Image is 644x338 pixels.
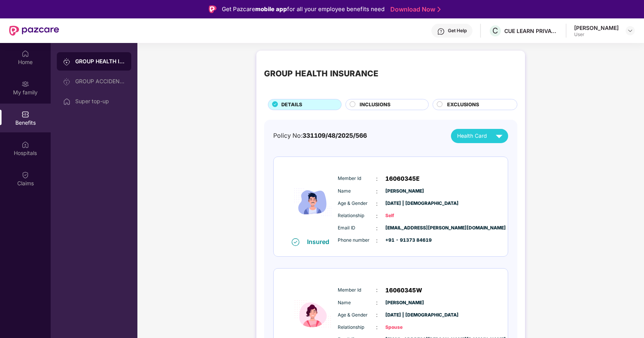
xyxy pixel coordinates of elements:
[21,171,29,179] img: svg+xml;base64,PHN2ZyBpZD0iQ2xhaW0iIHhtbG5zPSJodHRwOi8vd3d3LnczLm9yZy8yMDAwL3N2ZyIgd2lkdGg9IjIwIi...
[75,78,125,84] div: GROUP ACCIDENTAL INSURANCE
[75,98,125,104] div: Super top-up
[376,298,378,307] span: :
[63,58,71,66] img: svg+xml;base64,PHN2ZyB3aWR0aD0iMjAiIGhlaWdodD0iMjAiIHZpZXdCb3g9IjAgMCAyMCAyMCIgZmlsbD0ibm9uZSIgeG...
[627,28,633,34] img: svg+xml;base64,PHN2ZyBpZD0iRHJvcGRvd24tMzJ4MzIiIHhtbG5zPSJodHRwOi8vd3d3LnczLm9yZy8yMDAwL3N2ZyIgd2...
[255,5,287,13] strong: mobile app
[21,110,29,118] img: svg+xml;base64,PHN2ZyBpZD0iQmVuZWZpdHMiIHhtbG5zPSJodHRwOi8vd3d3LnczLm9yZy8yMDAwL3N2ZyIgd2lkdGg9Ij...
[338,224,376,232] span: Email ID
[273,131,367,141] div: Policy No:
[376,286,378,294] span: :
[385,324,424,331] span: Spouse
[438,5,441,13] img: Stroke
[437,28,445,35] img: svg+xml;base64,PHN2ZyBpZD0iSGVscC0zMngzMiIgeG1sbnM9Imh0dHA6Ly93d3cudzMub3JnLzIwMDAvc3ZnIiB3aWR0aD...
[385,237,424,244] span: +91 - 91373 84619
[376,175,378,183] span: :
[448,28,467,34] div: Get Help
[385,174,419,183] span: 16060345E
[360,101,390,109] span: INCLUSIONS
[63,98,71,106] img: svg+xml;base64,PHN2ZyBpZD0iSG9tZSIgeG1sbnM9Imh0dHA6Ly93d3cudzMub3JnLzIwMDAvc3ZnIiB3aWR0aD0iMjAiIG...
[451,129,508,143] button: Health Card
[447,101,479,109] span: EXCLUSIONS
[338,287,376,294] span: Member Id
[307,238,334,246] div: Insured
[264,68,378,80] div: GROUP HEALTH INSURANCE
[338,175,376,182] span: Member Id
[492,129,506,143] img: svg+xml;base64,PHN2ZyB4bWxucz0iaHR0cDovL3d3dy53My5vcmcvMjAwMC9zdmciIHZpZXdCb3g9IjAgMCAyNCAyNCIgd2...
[574,24,619,31] div: [PERSON_NAME]
[376,311,378,319] span: :
[209,5,216,13] img: Logo
[75,58,125,65] div: GROUP HEALTH INSURANCE
[385,286,422,295] span: 16060345W
[385,224,424,232] span: [EMAIL_ADDRESS][PERSON_NAME][DOMAIN_NAME]
[302,132,367,139] span: 331109/48/2025/566
[390,5,438,13] a: Download Now
[338,212,376,219] span: Relationship
[290,167,336,237] img: icon
[385,312,424,319] span: [DATE] | [DEMOGRAPHIC_DATA]
[21,141,29,148] img: svg+xml;base64,PHN2ZyBpZD0iSG9zcGl0YWxzIiB4bWxucz0iaHR0cDovL3d3dy53My5vcmcvMjAwMC9zdmciIHdpZHRoPS...
[376,187,378,196] span: :
[376,323,378,331] span: :
[338,237,376,244] span: Phone number
[574,31,619,38] div: User
[385,200,424,207] span: [DATE] | [DEMOGRAPHIC_DATA]
[338,324,376,331] span: Relationship
[338,200,376,207] span: Age & Gender
[21,80,29,88] img: svg+xml;base64,PHN2ZyB3aWR0aD0iMjAiIGhlaWdodD0iMjAiIHZpZXdCb3g9IjAgMCAyMCAyMCIgZmlsbD0ibm9uZSIgeG...
[338,312,376,319] span: Age & Gender
[492,26,498,35] span: C
[9,26,59,36] img: New Pazcare Logo
[292,238,299,246] img: svg+xml;base64,PHN2ZyB4bWxucz0iaHR0cDovL3d3dy53My5vcmcvMjAwMC9zdmciIHdpZHRoPSIxNiIgaGVpZ2h0PSIxNi...
[385,188,424,195] span: [PERSON_NAME]
[21,50,29,58] img: svg+xml;base64,PHN2ZyBpZD0iSG9tZSIgeG1sbnM9Imh0dHA6Ly93d3cudzMub3JnLzIwMDAvc3ZnIiB3aWR0aD0iMjAiIG...
[222,5,385,14] div: Get Pazcare for all your employee benefits need
[376,200,378,208] span: :
[504,27,558,35] div: CUE LEARN PRIVATE LIMITED
[457,132,487,140] span: Health Card
[376,224,378,232] span: :
[281,101,302,109] span: DETAILS
[385,299,424,307] span: [PERSON_NAME]
[376,212,378,220] span: :
[63,78,71,86] img: svg+xml;base64,PHN2ZyB3aWR0aD0iMjAiIGhlaWdodD0iMjAiIHZpZXdCb3g9IjAgMCAyMCAyMCIgZmlsbD0ibm9uZSIgeG...
[376,236,378,245] span: :
[338,299,376,307] span: Name
[338,188,376,195] span: Name
[385,212,424,219] span: Self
